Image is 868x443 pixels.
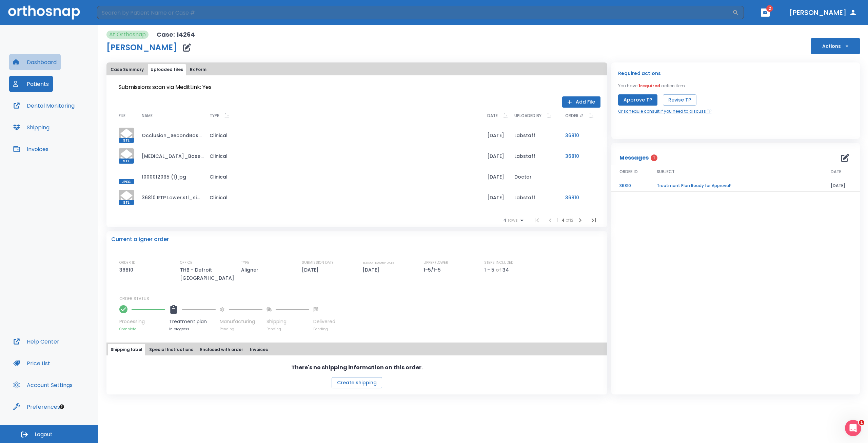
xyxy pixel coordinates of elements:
p: OFFICE [180,260,192,266]
p: Manufacturing [220,318,262,325]
span: FILE [119,114,125,118]
p: TYPE [210,112,219,120]
p: STEPS INCLUDED [484,260,513,266]
p: ORDER STATUS [119,296,603,302]
iframe: Intercom live chat [845,420,861,436]
p: TYPE [241,260,249,266]
button: Preferences [9,399,64,415]
span: 2 [766,5,773,12]
p: UPPER/LOWER [423,260,448,266]
span: DATE [831,169,841,175]
td: [DATE] [482,187,509,208]
input: Search by Patient Name or Case # [97,6,732,19]
span: NAME [142,114,153,118]
td: Doctor [509,166,560,187]
a: Help Center [9,333,63,350]
button: Special Instructions [146,344,196,355]
p: Treatment plan [169,318,216,325]
td: Labstaff [509,146,560,166]
td: [MEDICAL_DATA]_Base.stl_simplified.stl [136,146,204,166]
p: Case: 14264 [157,31,195,39]
p: In progress [169,327,216,332]
button: Enclosed with order [197,344,246,355]
div: Tooltip anchor [59,404,65,410]
span: 1 [859,420,864,425]
button: Case Summary [108,64,146,75]
button: Patients [9,76,53,92]
td: [DATE] [482,125,509,146]
p: Current aligner order [111,235,169,243]
button: [PERSON_NAME] [787,6,860,19]
td: [DATE] [482,146,509,166]
td: Clinical [204,187,482,208]
img: Orthosnap [8,5,80,19]
td: 36810 [560,187,600,208]
button: Price List [9,355,54,371]
span: Logout [35,431,53,438]
p: There's no shipping information on this order. [291,364,423,372]
button: Revise TP [663,94,696,106]
button: Create shipping [332,377,382,388]
td: Clinical [204,146,482,166]
p: of [496,266,501,274]
td: Labstaff [509,187,560,208]
button: Rx Form [187,64,209,75]
div: tabs [108,64,606,75]
p: Pending [220,327,262,332]
p: Pending [267,327,309,332]
button: Approve TP [618,94,657,106]
td: 36810 [611,180,649,192]
p: THB - Detroit [GEOGRAPHIC_DATA] [180,266,238,282]
p: Shipping [267,318,309,325]
button: Invoices [247,344,271,355]
p: ORDER ID [119,260,135,266]
p: Messages [619,154,649,162]
button: Add File [562,96,600,108]
p: Aligner [241,266,261,274]
p: 1 - 5 [484,266,494,274]
span: rows [506,218,518,223]
span: STL [119,159,134,164]
td: 36810 [560,146,600,166]
td: Clinical [204,166,482,187]
td: Occlusion_SecondBase.stl_simplified.stl [136,125,204,146]
p: You have action item [618,83,685,89]
button: Shipping label [108,344,145,355]
span: 4 [504,218,506,223]
td: 36810 RTP Lower.stl_simplified.stl [136,187,204,208]
span: 1 - 4 [557,217,566,223]
td: [DATE] [823,180,860,192]
button: Dental Monitoring [9,97,79,114]
td: [DATE] [482,166,509,187]
button: Shipping [9,119,54,135]
a: Invoices [9,141,53,157]
span: SUBJECT [657,169,675,175]
button: Actions [811,38,860,54]
a: Account Settings [9,377,77,393]
p: 1-5/1-5 [423,266,443,274]
p: UPLOADED BY [514,112,541,120]
span: Submissions scan via MeditLink: Yes [119,83,212,91]
h1: [PERSON_NAME] [106,43,177,52]
span: STL [119,138,134,143]
td: 1000012095 (1).jpg [136,166,204,187]
p: [DATE] [302,266,321,274]
p: ORDER # [565,112,584,120]
p: Complete [119,327,165,332]
p: Pending [313,327,335,332]
span: 1 required [638,83,660,89]
span: ORDER ID [619,169,638,175]
a: Or schedule consult if you need to discuss TP [618,108,711,114]
p: [DATE] [362,266,382,274]
td: Treatment Plan Ready for Approval! [649,180,823,192]
p: Delivered [313,318,335,325]
span: of 12 [566,217,573,223]
button: Dashboard [9,54,61,70]
span: 1 [651,154,657,161]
